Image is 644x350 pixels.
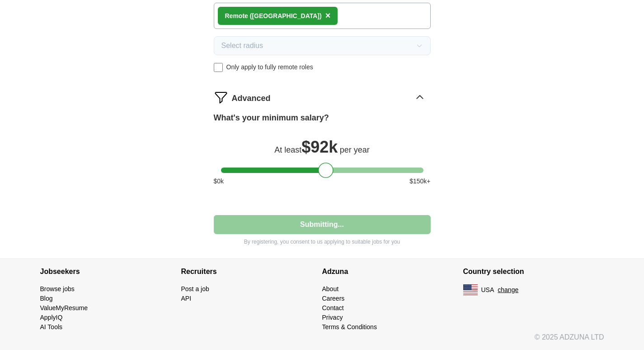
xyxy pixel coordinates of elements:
a: Blog [40,295,53,302]
span: per year [340,145,370,154]
span: At least [274,145,301,154]
a: AI Tools [40,323,63,331]
div: © 2025 ADZUNA LTD [33,332,611,350]
span: $ 92k [301,138,338,156]
img: filter [214,90,228,105]
a: Terms & Conditions [322,323,377,331]
button: × [325,9,331,23]
a: Contact [322,304,344,312]
h4: Country selection [463,259,604,284]
a: Privacy [322,314,343,321]
a: API [181,295,192,302]
div: Remote ([GEOGRAPHIC_DATA]) [225,11,322,21]
span: Only apply to fully remote roles [226,62,313,72]
span: $ 0 k [214,177,224,186]
img: US flag [463,284,478,295]
span: $ 150 k+ [409,177,430,186]
input: Only apply to fully remote roles [214,63,223,72]
a: Post a job [181,285,209,292]
a: About [322,285,339,292]
a: ValueMyResume [40,304,88,312]
p: By registering, you consent to us applying to suitable jobs for you [214,238,431,246]
a: Browse jobs [40,285,75,292]
button: Submitting... [214,215,431,234]
span: × [325,10,331,20]
span: Select radius [221,40,263,51]
a: Careers [322,295,345,302]
label: What's your minimum salary? [214,112,329,124]
button: Select radius [214,36,431,55]
span: USA [481,285,494,295]
a: ApplyIQ [40,314,63,321]
span: Advanced [232,92,271,105]
button: change [498,285,518,295]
